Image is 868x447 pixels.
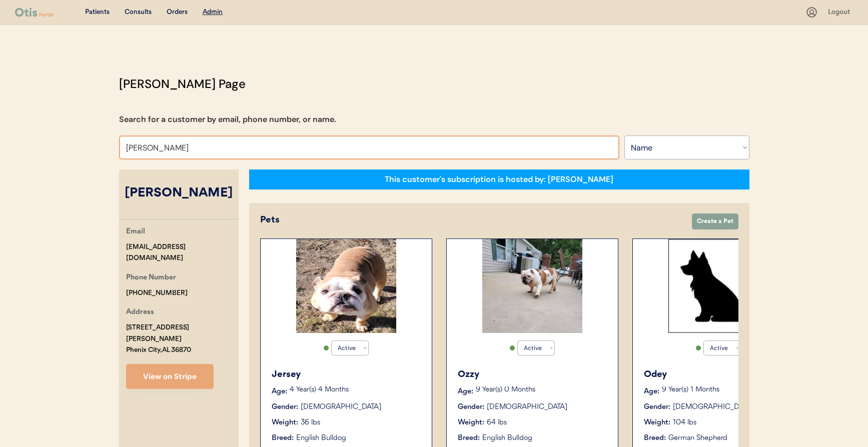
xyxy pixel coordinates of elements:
div: [EMAIL_ADDRESS][DOMAIN_NAME] [126,241,239,264]
div: Breed: [272,433,294,443]
div: [PERSON_NAME] Page [119,75,246,93]
div: Weight: [458,417,484,428]
div: Pets [260,213,682,227]
div: English Bulldog [482,433,532,443]
img: Rectangle%2029.svg [668,239,768,333]
div: Weight: [644,417,670,428]
div: Jersey [272,368,422,381]
div: [PERSON_NAME] [119,184,239,203]
div: Email [126,226,145,238]
div: Gender: [458,402,484,412]
div: Age: [644,386,659,397]
div: Phone Number [126,272,176,284]
div: 104 lbs [673,417,696,428]
div: [DEMOGRAPHIC_DATA] [673,402,753,412]
div: Weight: [272,417,298,428]
div: English Bulldog [296,433,346,443]
div: 64 lbs [487,417,507,428]
div: German Shepherd [668,433,727,443]
div: Consults [125,7,152,17]
div: [DEMOGRAPHIC_DATA] [487,402,567,412]
u: Admin [203,8,223,15]
div: Orders [167,7,188,17]
div: Ozzy [458,368,608,381]
p: 9 Year(s) 1 Months [662,386,794,393]
div: Breed: [458,433,480,443]
input: Search by name [119,135,619,159]
p: 4 Year(s) 4 Months [290,386,422,393]
div: 36 lbs [301,417,320,428]
img: jerseyc.jpg [296,239,396,333]
div: Logout [828,7,853,17]
div: [STREET_ADDRESS][PERSON_NAME] Phenix City, AL 36870 [126,322,239,356]
div: Age: [458,386,473,397]
button: View on Stripe [126,364,214,389]
div: Patients [85,7,110,17]
p: 9 Year(s) 0 Months [476,386,608,393]
div: This customer's subscription is hosted by: [PERSON_NAME] [385,174,613,185]
button: Create a Pet [692,213,738,229]
div: Breed: [644,433,666,443]
div: [DEMOGRAPHIC_DATA] [301,402,381,412]
div: Search for a customer by email, phone number, or name. [119,113,336,125]
div: [PHONE_NUMBER] [126,287,188,299]
img: ozzy121224e.jpg [482,239,582,333]
div: Address [126,306,154,319]
div: Gender: [272,402,298,412]
div: Odey [644,368,794,381]
div: Gender: [644,402,670,412]
div: Age: [272,386,287,397]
